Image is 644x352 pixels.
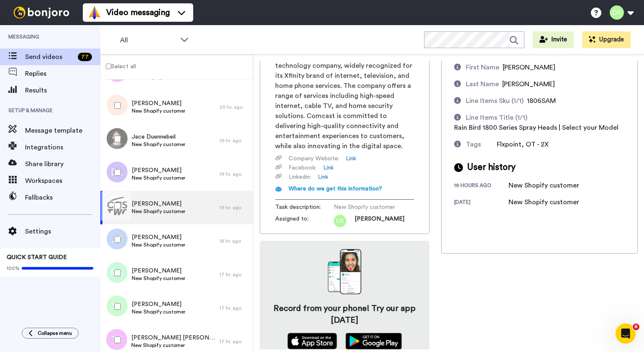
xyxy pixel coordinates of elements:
[78,53,92,61] div: 77
[25,69,100,79] span: Replies
[466,62,499,72] div: First Name
[25,226,100,236] span: Settings
[633,324,639,330] span: 6
[289,154,339,163] span: Company Website :
[466,139,481,149] div: Tags
[132,208,185,215] span: New Shopify customer
[7,254,67,260] span: QUICK START GUIDE
[582,31,631,48] button: Upgrade
[132,300,185,308] span: [PERSON_NAME]
[22,328,79,339] button: Collapse menu
[25,176,100,186] span: Workspaces
[220,171,249,177] div: 19 hr. ago
[616,324,636,344] iframe: Intercom live chat
[318,173,328,181] a: Link
[287,333,337,349] img: appstore
[38,330,72,337] span: Collapse menu
[334,215,346,227] img: dr.png
[7,265,20,272] span: 100%
[131,334,215,342] span: [PERSON_NAME] [PERSON_NAME]
[101,61,136,71] label: Select all
[25,126,100,136] span: Message template
[106,7,170,18] span: Video messaging
[334,203,413,211] span: New Shopify customer
[454,124,618,131] span: Rain Bird 1800 Series Spray Heads | Select your Model
[355,215,404,227] span: [PERSON_NAME]
[527,98,556,104] span: 1806SAM
[220,238,249,244] div: 18 hr. ago
[466,113,527,123] div: Line Items Title (1/1)
[268,303,421,326] h4: Record from your phone! Try our app [DATE]
[466,96,524,106] div: Line Items Sku (1/1)
[220,104,249,110] div: 20 hr. ago
[132,141,185,148] span: New Shopify customer
[467,161,516,174] span: User history
[509,180,579,190] div: New Shopify customer
[220,338,249,345] div: 17 hr. ago
[25,193,100,203] span: Fallbacks
[120,35,176,45] span: All
[132,233,185,242] span: [PERSON_NAME]
[132,166,185,175] span: [PERSON_NAME]
[132,275,185,282] span: New Shopify customer
[132,133,185,141] span: Jace Duennebeil
[275,203,334,211] span: Task description :
[220,204,249,211] div: 19 hr. ago
[503,64,555,71] span: [PERSON_NAME]
[106,64,111,69] input: Select all
[275,215,334,227] span: Assigned to:
[132,175,185,181] span: New Shopify customer
[328,249,361,294] img: download
[533,31,574,48] button: Invite
[25,142,100,152] span: Integrations
[289,186,382,192] span: Where do we get this information?
[497,141,549,148] span: Flxpoint, OT - 2X
[502,81,555,87] span: [PERSON_NAME]
[132,108,185,114] span: New Shopify customer
[132,242,185,248] span: New Shopify customer
[289,164,317,172] span: Facebook :
[10,7,73,18] img: bj-logo-header-white.svg
[132,200,185,208] span: [PERSON_NAME]
[132,308,185,315] span: New Shopify customer
[132,99,185,108] span: [PERSON_NAME]
[25,85,100,95] span: Results
[346,154,356,163] a: Link
[345,333,402,349] img: playstore
[220,271,249,278] div: 17 hr. ago
[509,197,579,207] div: New Shopify customer
[220,305,249,311] div: 17 hr. ago
[454,199,509,207] div: [DATE]
[132,267,185,275] span: [PERSON_NAME]
[220,137,249,144] div: 19 hr. ago
[25,52,74,62] span: Send videos
[323,164,334,172] a: Link
[25,159,100,169] span: Share library
[289,173,311,181] span: Linkedin :
[88,6,101,19] img: vm-color.svg
[275,51,414,151] span: Comcast is a leading global media and technology company, widely recognized for its Xfinity brand...
[454,182,509,190] div: 19 hours ago
[466,79,499,89] div: Last Name
[131,342,215,349] span: New Shopify customer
